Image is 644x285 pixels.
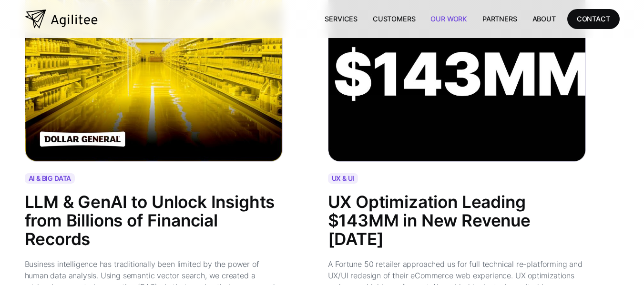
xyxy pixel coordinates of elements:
div: UX & UI [332,175,355,182]
div: AI & BIG DATA [29,175,72,182]
a: home [25,10,98,29]
a: Services [317,9,365,29]
a: Our Work [423,9,475,29]
a: About [525,9,563,29]
div: LLM & GenAI to Unlock Insights from Billions of Financial Records [25,193,283,248]
div: CONTACT [577,13,610,25]
a: Customers [365,9,423,29]
div: UX Optimization Leading $143MM in New Revenue [DATE] [328,193,586,248]
a: Partners [475,9,525,29]
a: CONTACT [567,9,620,29]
